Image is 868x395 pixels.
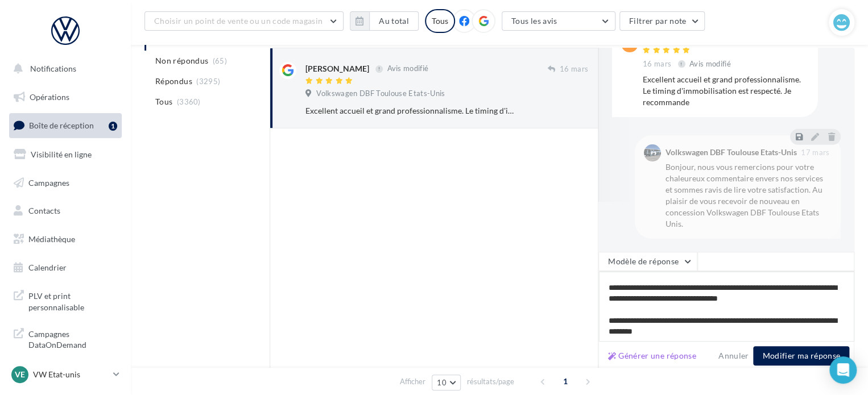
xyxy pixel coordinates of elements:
button: Choisir un point de vente ou un code magasin [144,11,344,31]
span: 16 mars [560,64,588,74]
button: Tous les avis [502,11,615,31]
a: Opérations [7,85,124,109]
div: Bonjour, nous vous remercions pour votre chaleureux commentaire envers nos services et sommes rav... [666,161,832,230]
span: Médiathèque [28,234,75,244]
span: Visibilité en ligne [31,149,92,159]
a: Campagnes [7,171,124,195]
span: Répondus [155,76,192,87]
button: Modèle de réponse [598,252,697,271]
span: (65) [213,56,227,65]
button: Annuler [714,349,753,363]
div: [PERSON_NAME] [305,63,369,74]
span: Avis modifié [689,59,731,68]
span: Opérations [30,92,69,102]
a: Médiathèque [7,227,124,251]
button: Générer une réponse [604,349,701,363]
div: Open Intercom Messenger [829,356,857,384]
div: Excellent accueil et grand professionnalisme. Le timing d'immobilisation est respecté. Je recommande [305,105,514,117]
span: 16 mars [643,59,671,69]
button: 10 [432,375,461,390]
div: Tous [425,9,455,33]
span: 1 [556,372,574,390]
button: Au total [350,11,419,31]
span: Tous les avis [511,16,557,26]
a: VE VW Etat-unis [9,364,122,385]
button: Modifier ma réponse [753,346,849,365]
span: Volkswagen DBF Toulouse Etats-Unis [316,89,445,99]
span: Tous [155,96,172,107]
a: Contacts [7,199,124,223]
div: Volkswagen DBF Toulouse Etats-Unis [666,148,797,156]
button: Au total [369,11,419,31]
a: Calendrier [7,256,124,280]
a: Visibilité en ligne [7,143,124,167]
p: VW Etat-unis [33,369,109,380]
span: PLV et print personnalisable [28,288,117,313]
button: Notifications [7,57,119,81]
span: (3360) [177,97,201,106]
span: Campagnes [28,177,69,187]
span: Notifications [30,64,76,73]
span: Contacts [28,206,60,215]
span: Avis modifié [387,64,428,73]
span: Non répondus [155,55,208,66]
a: Campagnes DataOnDemand [7,322,124,355]
span: 10 [437,378,447,387]
div: Excellent accueil et grand professionnalisme. Le timing d'immobilisation est respecté. Je recommande [643,74,809,108]
a: Boîte de réception1 [7,113,124,138]
span: résultats/page [467,376,514,387]
span: Campagnes DataOnDemand [28,326,117,351]
span: Boîte de réception [29,120,94,130]
span: Afficher [400,376,425,387]
button: Filtrer par note [619,11,705,31]
span: Calendrier [28,263,67,272]
span: 17 mars [801,149,829,156]
span: (3295) [196,77,220,86]
div: 1 [109,122,117,131]
span: VE [15,369,25,380]
a: PLV et print personnalisable [7,284,124,317]
span: Choisir un point de vente ou un code magasin [154,16,323,26]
